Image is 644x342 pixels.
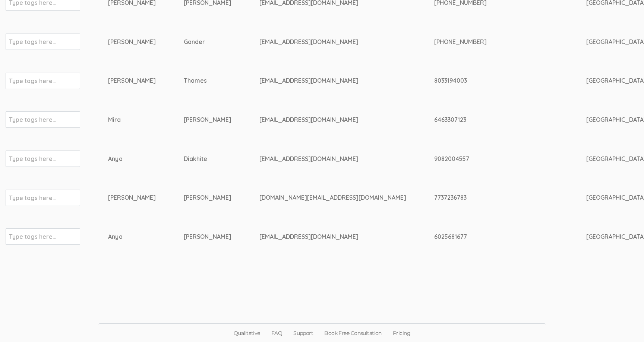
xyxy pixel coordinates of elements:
[184,155,231,163] div: Diakhite
[108,232,156,241] div: Anya
[184,232,231,241] div: [PERSON_NAME]
[9,37,56,47] input: Type tags here...
[184,193,231,202] div: [PERSON_NAME]
[434,38,558,46] div: [PHONE_NUMBER]
[259,76,406,85] div: [EMAIL_ADDRESS][DOMAIN_NAME]
[9,193,56,203] input: Type tags here...
[9,76,56,86] input: Type tags here...
[108,115,156,124] div: Mira
[108,155,156,163] div: Anya
[108,76,156,85] div: [PERSON_NAME]
[184,115,231,124] div: [PERSON_NAME]
[184,38,231,46] div: Gander
[259,38,406,46] div: [EMAIL_ADDRESS][DOMAIN_NAME]
[108,193,156,202] div: [PERSON_NAME]
[434,115,558,124] div: 6463307123
[607,306,644,342] iframe: Chat Widget
[184,76,231,85] div: Thames
[259,115,406,124] div: [EMAIL_ADDRESS][DOMAIN_NAME]
[9,154,56,164] input: Type tags here...
[9,232,56,241] input: Type tags here...
[259,232,406,241] div: [EMAIL_ADDRESS][DOMAIN_NAME]
[434,76,558,85] div: 8033194003
[9,115,56,124] input: Type tags here...
[434,155,558,163] div: 9082004557
[259,193,406,202] div: [DOMAIN_NAME][EMAIL_ADDRESS][DOMAIN_NAME]
[108,38,156,46] div: [PERSON_NAME]
[434,232,558,241] div: 6025681677
[259,155,406,163] div: [EMAIL_ADDRESS][DOMAIN_NAME]
[434,193,558,202] div: 7737236783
